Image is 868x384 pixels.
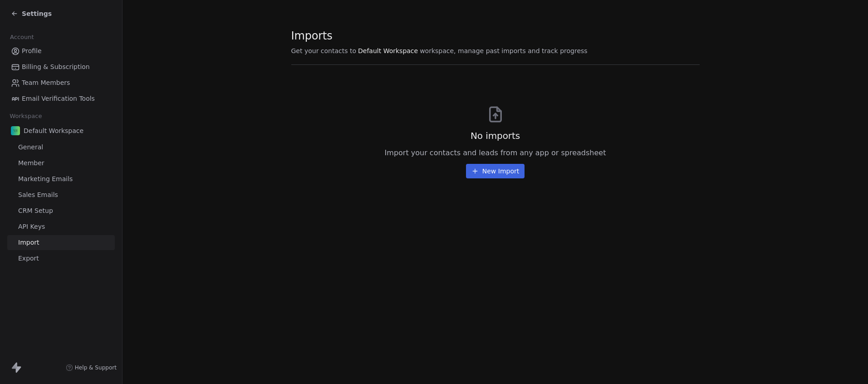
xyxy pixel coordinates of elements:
span: Profile [22,46,42,56]
span: Billing & Subscription [22,62,90,72]
span: Account [6,30,38,44]
span: Settings [22,9,52,18]
a: CRM Setup [7,203,115,218]
a: Billing & Subscription [7,59,115,74]
span: Export [18,254,39,263]
button: New Import [466,164,525,178]
iframe: Intercom live chat [837,353,859,375]
a: Export [7,251,115,266]
img: NB.jpg [11,126,20,135]
span: Default Workspace [358,46,418,55]
a: Marketing Emails [7,172,115,187]
a: Settings [11,9,52,18]
a: Team Members [7,75,115,90]
span: Sales Emails [18,190,58,200]
span: Member [18,158,44,168]
a: Help & Support [66,364,117,371]
span: Import your contacts and leads from any app or spreadsheet [385,148,606,158]
a: Sales Emails [7,187,115,202]
span: General [18,143,43,152]
a: Email Verification Tools [7,91,115,106]
a: API Keys [7,219,115,234]
a: Member [7,156,115,171]
span: workspace, manage past imports and track progress [420,46,587,55]
span: Get your contacts to [291,46,357,55]
span: Help & Support [75,364,117,371]
span: Team Members [22,78,70,88]
span: Email Verification Tools [22,94,95,103]
span: Marketing Emails [18,174,73,184]
span: API Keys [18,222,45,231]
a: Import [7,235,115,250]
span: Default Workspace [24,126,83,135]
a: Profile [7,44,115,59]
span: Import [18,238,39,247]
span: Workspace [6,109,46,123]
a: General [7,140,115,155]
span: Imports [291,29,588,43]
span: CRM Setup [18,206,53,216]
span: No imports [471,129,520,142]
